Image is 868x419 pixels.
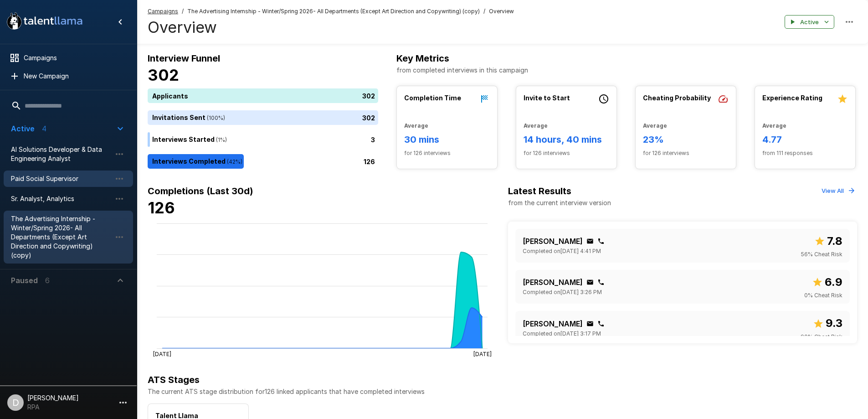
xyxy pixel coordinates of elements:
span: Completed on [DATE] 3:26 PM [523,288,602,297]
div: Click to copy [597,279,605,286]
span: Overall score out of 10 [814,233,842,250]
span: 56 % Cheat Risk [801,250,842,259]
b: Cheating Probability [643,94,711,102]
span: 90 % Cheat Risk [801,332,842,341]
h6: 23% [643,132,729,147]
p: 302 [362,91,375,101]
h6: 4.77 [762,132,848,147]
b: Interview Funnel [148,53,220,64]
p: 3 [371,135,375,145]
span: / [182,7,184,16]
span: Completed on [DATE] 4:41 PM [523,247,601,256]
b: Key Metrics [396,53,449,64]
b: 7.8 [827,234,842,248]
b: Average [404,122,428,129]
b: Completions (Last 30d) [148,186,253,197]
b: Invite to Start [524,94,570,102]
u: Campaigns [148,8,178,15]
button: Active [785,15,834,29]
span: for 126 interviews [524,149,609,158]
span: / [483,7,485,16]
button: View All [819,184,857,198]
p: from completed interviews in this campaign [396,66,857,75]
div: Click to copy [597,320,605,327]
div: Click to copy [586,279,594,286]
span: Overview [489,7,514,16]
b: Average [762,122,786,129]
p: [PERSON_NAME] [523,277,583,288]
p: [PERSON_NAME] [523,318,583,329]
span: Overall score out of 10 [812,274,842,291]
b: 9.3 [826,316,842,330]
b: Average [643,122,667,129]
div: Click to copy [597,238,605,245]
span: Completed on [DATE] 3:17 PM [523,329,601,338]
span: The Advertising Internship - Winter/Spring 2026- All Departments (Except Art Direction and Copywr... [187,7,480,16]
span: from 111 responses [762,149,848,158]
span: for 126 interviews [643,149,729,158]
b: Completion Time [404,94,461,102]
div: Click to copy [586,238,594,245]
b: 126 [148,198,175,217]
b: Latest Results [508,186,571,197]
p: [PERSON_NAME] [523,236,583,247]
span: 0 % Cheat Risk [804,291,842,300]
p: 302 [362,113,375,123]
h4: Overview [148,18,514,37]
h6: 14 hours, 40 mins [524,132,609,147]
tspan: [DATE] [473,350,492,357]
b: 302 [148,66,179,84]
h6: 30 mins [404,132,490,147]
tspan: [DATE] [153,350,171,357]
span: Overall score out of 10 [813,315,842,332]
b: Experience Rating [762,94,822,102]
p: 126 [364,157,375,166]
b: Average [524,122,548,129]
p: from the current interview version [508,198,611,207]
span: for 126 interviews [404,149,490,158]
p: The current ATS stage distribution for 126 linked applicants that have completed interviews [148,387,857,396]
b: 6.9 [825,275,842,289]
div: Click to copy [586,320,594,327]
b: ATS Stages [148,374,200,385]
